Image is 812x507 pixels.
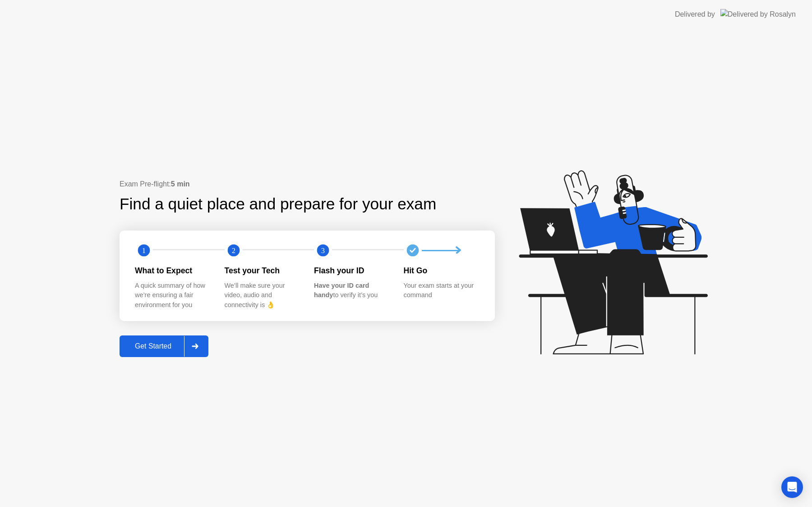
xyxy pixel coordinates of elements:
[314,265,389,276] div: Flash your ID
[135,281,210,310] div: A quick summary of how we’re ensuring a fair environment for you
[135,265,210,276] div: What to Expect
[314,281,389,300] div: to verify it’s you
[404,281,479,300] div: Your exam starts at your command
[225,281,300,310] div: We’ll make sure your video, audio and connectivity is 👌
[720,9,796,19] img: Delivered by Rosalyn
[231,246,235,255] text: 2
[314,282,369,299] b: Have your ID card handy
[122,342,184,350] div: Get Started
[120,335,208,357] button: Get Started
[142,246,146,255] text: 1
[404,265,479,276] div: Hit Go
[781,476,803,498] div: Open Intercom Messenger
[120,192,438,216] div: Find a quiet place and prepare for your exam
[120,179,495,190] div: Exam Pre-flight:
[225,265,300,276] div: Test your Tech
[171,180,190,188] b: 5 min
[321,246,325,255] text: 3
[675,9,715,20] div: Delivered by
